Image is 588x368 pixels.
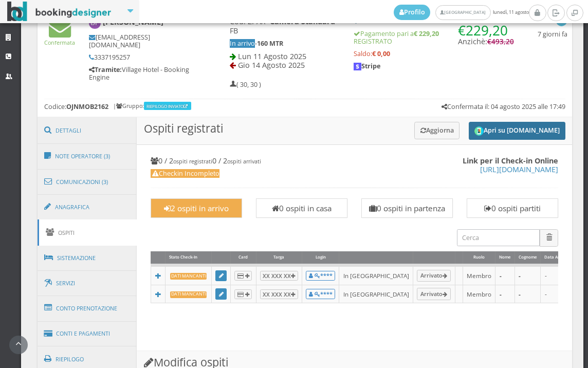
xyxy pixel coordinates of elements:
[38,117,137,144] a: Dettagli
[103,17,163,27] b: [PERSON_NAME]
[457,229,540,246] input: Cerca
[256,251,302,264] div: Targa
[38,245,137,271] a: Sistemazione
[541,285,571,303] td: -
[417,270,451,282] a: Arrivato
[137,117,572,145] h3: Ospiti registrati
[44,30,75,46] a: Confermata
[38,295,137,322] a: Conto Prenotazione
[463,251,495,264] div: Ruolo
[151,156,558,165] h4: 0 / 2 0 / 2
[372,49,390,58] strong: € 0,00
[394,5,529,20] span: lunedì, 11 agosto
[469,122,565,140] button: Apri su [DOMAIN_NAME]
[463,285,495,303] td: Membro
[38,194,137,220] a: Anagrafica
[302,251,339,264] div: Login
[230,39,255,48] span: In arrivo
[495,251,514,264] div: Nome
[491,37,514,46] span: 493,20
[38,270,137,297] a: Servizi
[38,219,137,246] a: Ospiti
[113,103,192,109] h6: | Gruppo:
[257,39,283,48] b: 160 MTR
[227,157,261,165] small: ospiti arrivati
[354,62,380,70] b: Stripe
[89,53,195,61] h5: 3337195257
[474,126,484,136] img: circle_logo_thumb.png
[7,2,112,22] img: BookingDesigner.com
[343,290,409,299] div: In [GEOGRAPHIC_DATA]
[463,156,558,165] b: Link per il Check-in Online
[495,265,515,285] td: -
[173,157,212,165] small: ospiti registrati
[261,204,342,213] h3: 0 ospiti in casa
[354,30,513,45] h5: Pagamento pari a REGISTRATO
[260,289,298,299] button: XX XXX XX
[394,5,431,20] a: Profilo
[66,102,108,111] b: OJNMOB2162
[541,251,570,264] div: Data Arrivo
[230,81,261,88] h5: ( 30, 30 )
[166,251,211,264] div: Stato Check-In
[230,17,340,35] h4: Cod. 2PAX - - FB
[89,65,122,74] b: Tramite:
[151,169,219,178] span: Checkin Incompleto
[238,60,305,70] span: Gio 14 Agosto 2025
[538,30,567,38] h5: 7 giorni fa
[38,169,137,195] a: Comunicazioni (3)
[458,17,514,46] h4: Anzichè:
[89,66,195,81] h5: Village Hotel - Booking Engine
[463,265,495,285] td: Membro
[435,5,490,20] a: [GEOGRAPHIC_DATA]
[354,63,361,70] img: logo-stripe.jpeg
[417,288,451,300] a: Arrivato
[514,285,541,303] td: -
[44,103,108,111] h5: Codice:
[343,271,409,280] div: In [GEOGRAPHIC_DATA]
[487,37,514,46] span: €
[230,40,340,47] h5: -
[170,273,207,280] b: Dati mancanti
[170,291,207,298] b: Dati mancanti
[541,265,571,285] td: -
[156,204,237,213] h3: 2 ospiti in arrivo
[366,204,448,213] h3: 0 ospiti in partenza
[514,265,541,285] td: -
[495,285,515,303] td: -
[38,321,137,347] a: Conti e Pagamenti
[260,271,298,281] button: XX XXX XX
[466,21,508,40] span: 229,20
[238,51,306,61] span: Lun 11 Agosto 2025
[89,33,195,49] h5: [EMAIL_ADDRESS][DOMAIN_NAME]
[442,103,565,111] h5: Confermata il: 04 agosto 2025 alle 17:49
[146,103,190,109] a: RIEPILOGO INVIATO
[515,251,541,264] div: Cognome
[472,204,553,213] h3: 0 ospiti partiti
[458,21,508,40] span: €
[414,122,460,139] button: Aggiorna
[414,29,439,38] strong: € 229,20
[480,164,558,174] a: [URL][DOMAIN_NAME]
[38,143,137,170] a: Note Operatore (3)
[231,251,255,264] div: Card
[354,50,513,58] h5: Saldo:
